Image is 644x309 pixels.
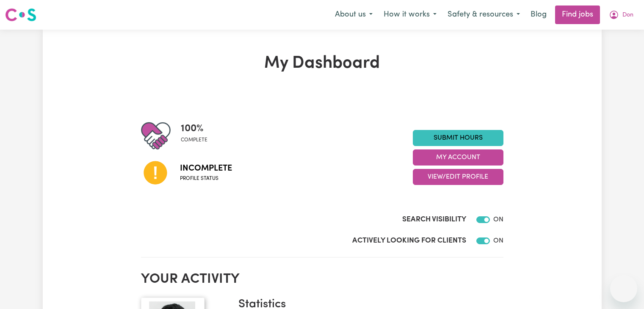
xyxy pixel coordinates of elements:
[352,235,466,246] label: Actively Looking for Clients
[493,237,503,244] span: ON
[413,149,503,166] button: My Account
[180,162,232,175] span: Incomplete
[181,136,207,144] span: complete
[180,175,232,182] span: Profile status
[525,6,552,24] a: Blog
[5,7,36,22] img: Careseekers logo
[329,6,378,24] button: About us
[402,214,466,225] label: Search Visibility
[378,6,442,24] button: How it works
[181,121,207,136] span: 100 %
[413,130,503,146] a: Submit Hours
[141,271,503,287] h2: Your activity
[413,169,503,185] button: View/Edit Profile
[493,216,503,223] span: ON
[5,5,36,25] a: Careseekers logo
[555,6,600,24] a: Find jobs
[610,275,637,302] iframe: Button to launch messaging window
[603,6,639,24] button: My Account
[181,121,214,151] div: Profile completeness: 100%
[141,53,503,74] h1: My Dashboard
[622,11,633,20] span: Don
[442,6,525,24] button: Safety & resources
